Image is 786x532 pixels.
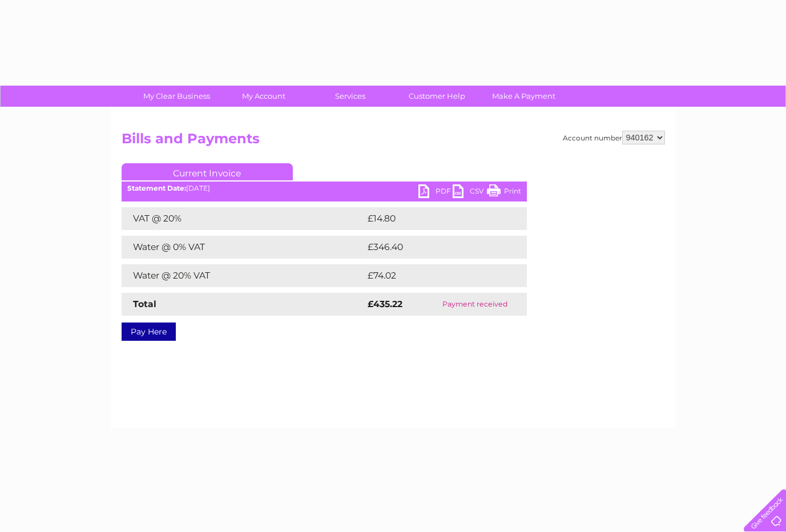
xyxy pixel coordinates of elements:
a: PDF [418,184,453,201]
a: CSV [453,184,487,201]
td: Water @ 20% VAT [122,264,365,287]
a: My Clear Business [130,86,224,107]
a: My Account [216,86,311,107]
td: Payment received [424,293,527,316]
td: £14.80 [365,207,503,230]
h2: Bills and Payments [122,131,665,152]
b: Statement Date: [127,184,186,192]
div: [DATE] [122,184,527,192]
strong: Total [133,299,156,309]
td: Water @ 0% VAT [122,236,365,259]
td: VAT @ 20% [122,207,365,230]
a: Current Invoice [122,163,293,180]
a: Services [303,86,397,107]
a: Make A Payment [477,86,571,107]
a: Customer Help [390,86,484,107]
strong: £435.22 [368,299,402,309]
a: Print [487,184,521,201]
a: Pay Here [122,323,176,341]
td: £346.40 [365,236,507,259]
td: £74.02 [365,264,503,287]
div: Account number [563,131,665,144]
